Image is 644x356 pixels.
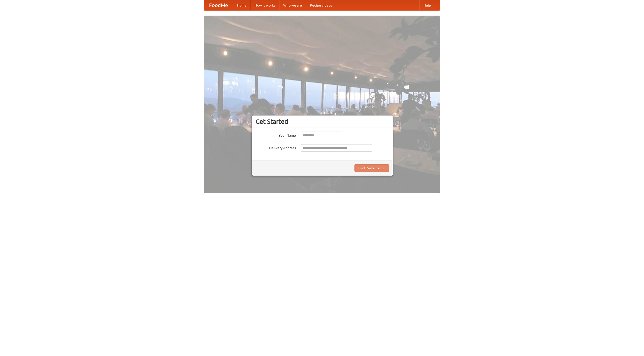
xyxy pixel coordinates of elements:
a: Who we are [279,0,306,10]
h3: Get Started [256,118,389,125]
label: Delivery Address [256,144,296,150]
button: Find Restaurants! [354,164,389,172]
a: FoodMe [204,0,233,10]
label: Your Name [256,132,296,138]
a: Help [419,0,435,10]
a: How it works [251,0,279,10]
a: Home [233,0,251,10]
a: Recipe videos [306,0,336,10]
